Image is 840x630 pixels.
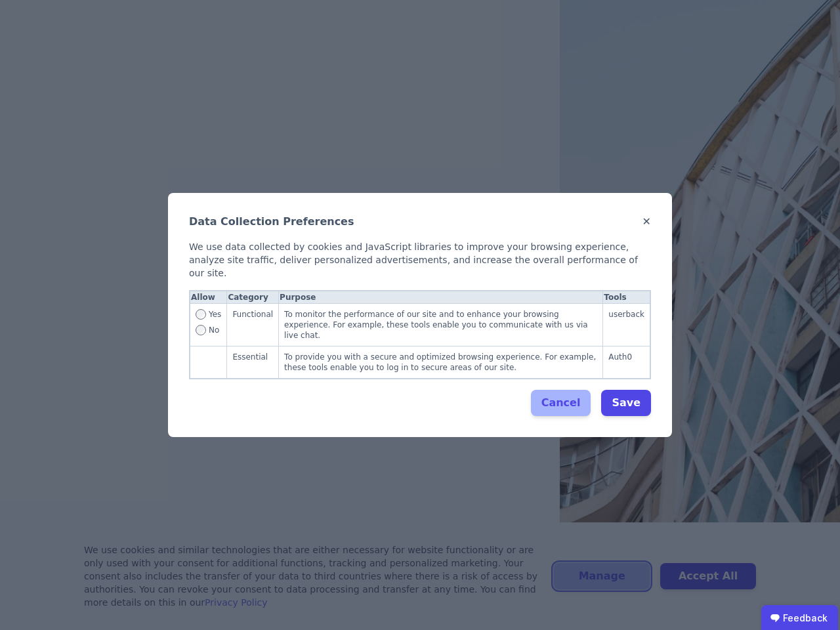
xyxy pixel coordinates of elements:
[279,346,603,379] td: To provide you with a secure and optimized browsing experience. For example, these tools enable y...
[601,390,651,416] button: Save
[196,309,206,320] input: Allow Functional tracking
[603,346,650,379] td: Auth0
[227,291,279,304] th: Category
[196,325,206,335] input: Disallow Functional tracking
[227,304,279,346] td: Functional
[279,304,603,346] td: To monitor the performance of our site and to enhance your browsing experience. For example, thes...
[209,325,219,335] span: No
[603,304,650,346] td: userback
[642,214,651,230] button: ✕
[531,390,591,416] button: Cancel
[189,214,354,230] h2: Data Collection Preferences
[209,309,221,325] span: Yes
[279,291,603,304] th: Purpose
[227,346,279,379] td: Essential
[190,291,227,304] th: Allow
[189,240,651,280] div: We use data collected by cookies and JavaScript libraries to improve your browsing experience, an...
[603,291,650,304] th: Tools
